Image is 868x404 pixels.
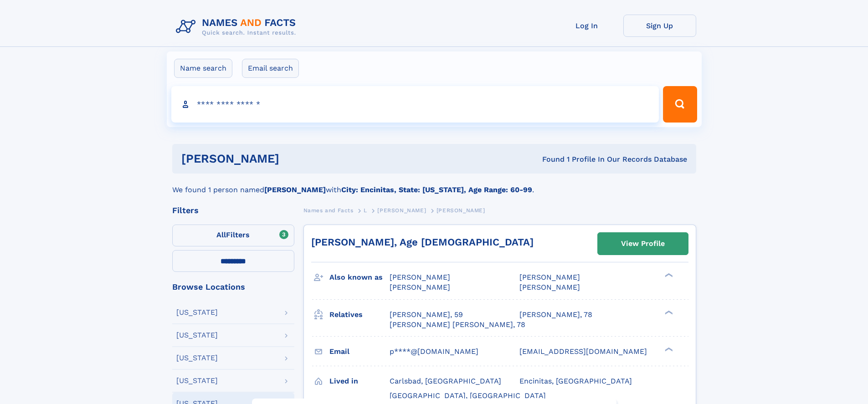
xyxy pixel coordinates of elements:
h3: Email [329,344,390,359]
span: [PERSON_NAME] [437,207,485,214]
span: [PERSON_NAME] [390,273,450,281]
div: [US_STATE] [176,377,218,384]
div: ❯ [663,272,673,278]
span: L [364,207,367,214]
button: Search Button [663,86,697,123]
b: [PERSON_NAME] [264,185,326,194]
span: [PERSON_NAME] [390,283,450,291]
h3: Lived in [329,373,390,389]
b: City: Encinitas, State: [US_STATE], Age Range: 60-99 [341,185,532,194]
h3: Also known as [329,270,390,285]
h3: Relatives [329,307,390,322]
div: [US_STATE] [176,309,218,316]
div: [US_STATE] [176,332,218,339]
span: [PERSON_NAME] [377,207,426,214]
a: View Profile [598,233,688,255]
span: [PERSON_NAME] [519,283,580,291]
img: Logo Names and Facts [172,15,303,39]
div: ❯ [663,346,673,352]
div: Found 1 Profile In Our Records Database [411,154,687,164]
label: Filters [172,225,294,246]
a: [PERSON_NAME] [PERSON_NAME], 78 [390,320,525,330]
span: All [216,230,226,239]
div: ❯ [663,309,673,315]
div: We found 1 person named with . [172,174,696,195]
label: Email search [242,59,299,78]
span: [EMAIL_ADDRESS][DOMAIN_NAME] [519,347,647,356]
a: Sign Up [623,15,696,37]
h1: [PERSON_NAME] [181,153,411,164]
span: [PERSON_NAME] [519,273,580,281]
div: Filters [172,206,294,215]
label: Name search [174,59,232,78]
a: Log In [550,15,623,37]
a: [PERSON_NAME] [377,205,426,216]
div: View Profile [621,233,665,254]
input: search input [171,86,659,123]
a: L [364,205,367,216]
span: Carlsbad, [GEOGRAPHIC_DATA] [390,377,501,385]
span: Encinitas, [GEOGRAPHIC_DATA] [519,377,632,385]
a: [PERSON_NAME], 59 [390,310,463,320]
a: Names and Facts [303,205,354,216]
span: [GEOGRAPHIC_DATA], [GEOGRAPHIC_DATA] [390,391,546,400]
a: [PERSON_NAME], Age [DEMOGRAPHIC_DATA] [311,236,534,248]
a: [PERSON_NAME], 78 [519,310,592,320]
div: [US_STATE] [176,354,218,362]
div: Browse Locations [172,283,294,291]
